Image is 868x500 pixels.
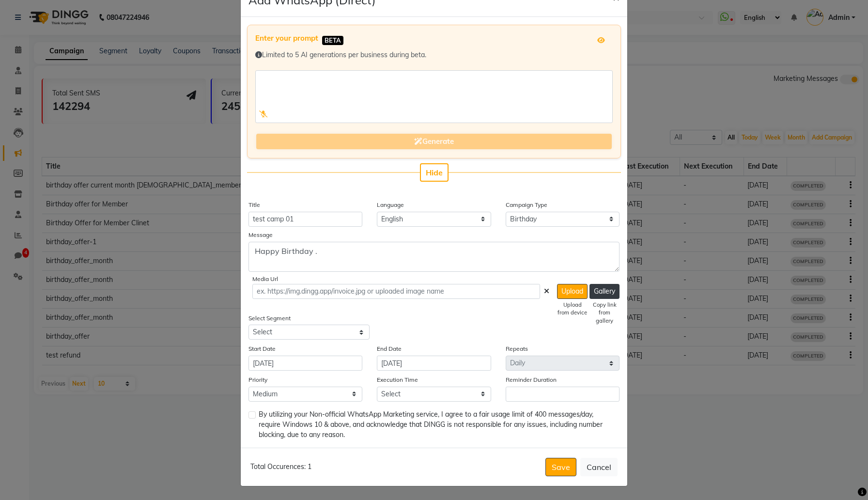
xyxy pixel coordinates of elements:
[557,284,588,299] button: Upload
[377,375,418,384] label: Execution Time
[377,201,404,209] label: Language
[557,301,588,317] div: Upload from device
[252,275,278,283] label: Media Url
[506,344,528,353] label: Repeats
[248,344,276,353] label: Start Date
[589,301,620,325] div: Copy link from gallery
[252,284,540,299] input: ex. https://img.dingg.app/invoice.jpg or uploaded image name
[259,409,612,440] span: By utilizing your Non-official WhatsApp Marketing service, I agree to a fair usage limit of 400 m...
[580,458,618,476] button: Cancel
[255,33,318,44] label: Enter your prompt
[377,344,402,353] label: End Date
[248,375,267,384] label: Priority
[589,284,620,299] button: Gallery
[426,168,443,177] span: Hide
[248,212,362,227] input: Enter Title
[248,231,273,239] label: Message
[322,36,343,45] span: BETA
[255,50,613,60] div: Limited to 5 AI generations per business during beta.
[506,375,557,384] label: Reminder Duration
[250,462,311,471] span: Total Occurences: 1
[248,201,260,209] label: Title
[506,201,547,209] label: Campaign Type
[420,163,449,182] button: Hide
[545,458,576,476] button: Save
[248,314,291,323] label: Select Segment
